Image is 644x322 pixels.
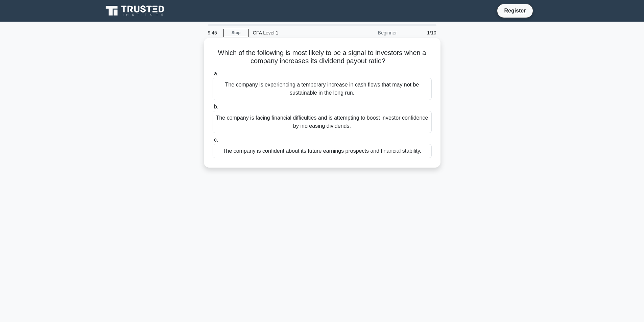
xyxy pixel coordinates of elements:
[214,71,218,76] span: a.
[212,49,432,66] h5: Which of the following is most likely to be a signal to investors when a company increases its di...
[500,6,530,15] a: Register
[204,26,223,40] div: 9:45
[213,111,432,133] div: The company is facing financial difficulties and is attempting to boost investor confidence by in...
[213,78,432,100] div: The company is experiencing a temporary increase in cash flows that may not be sustainable in the...
[401,26,440,40] div: 1/10
[342,26,401,40] div: Beginner
[214,137,218,143] span: c.
[214,104,218,109] span: b.
[213,144,432,158] div: The company is confident about its future earnings prospects and financial stability.
[249,26,342,40] div: CFA Level 1
[223,29,249,37] a: Stop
